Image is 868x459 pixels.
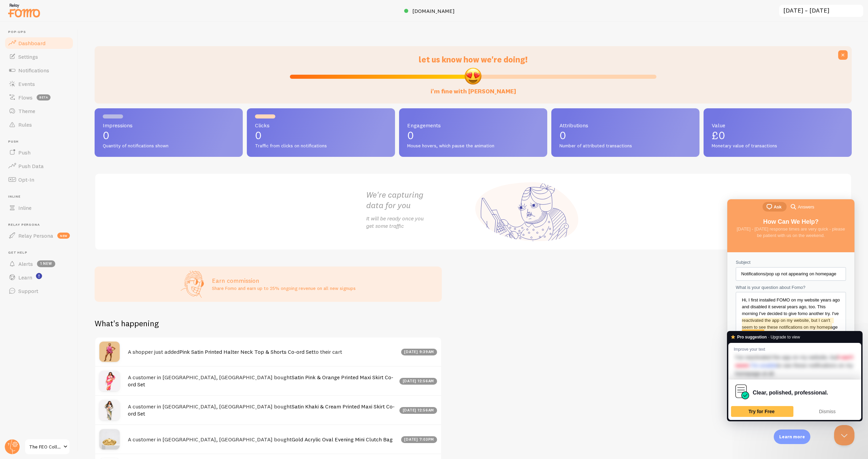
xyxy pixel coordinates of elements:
a: Opt-In [4,173,74,186]
a: Alerts 1 new [4,257,74,271]
span: new [57,233,70,239]
a: Theme [4,104,74,118]
p: 0 [559,130,691,141]
span: Get Help [8,251,74,255]
label: i'm fine with [PERSON_NAME] [431,81,516,95]
div: [DATE] 12:56am [399,378,437,385]
span: Quantity of notifications shown [103,143,235,149]
span: Inline [18,204,32,211]
span: Rules [18,121,32,128]
span: beta [37,94,51,100]
a: Inline [4,201,74,215]
a: Gold Acrylic Oval Evening Mini Clutch Bag [292,436,393,443]
a: Push [4,146,74,159]
span: Mouse hovers, which pause the animation [407,143,539,149]
h3: Earn commission [212,277,356,284]
a: Satin Pink & Orange Printed Maxi Skirt Co-ord Set [128,374,393,388]
span: Notifications [18,67,49,74]
img: emoji.png [464,67,482,85]
span: Settings [18,53,38,60]
a: Flows beta [4,91,74,104]
span: Inline [8,195,74,199]
p: 0 [407,130,539,141]
span: Attributions [559,123,691,128]
span: Push [18,149,31,156]
div: [DATE] 12:56am [399,407,437,414]
span: Relay Persona [8,223,74,227]
div: [DATE] 9:39am [401,349,437,355]
h4: A customer in [GEOGRAPHIC_DATA], [GEOGRAPHIC_DATA] bought [128,436,397,443]
iframe: To enrich screen reader interactions, please activate Accessibility in Grammarly extension settings [834,425,854,445]
a: Support [4,284,74,298]
a: Rules [4,118,74,131]
h4: A shopper just added to their cart [128,348,397,355]
a: The FEO Collection [24,439,70,455]
span: Theme [18,108,35,114]
a: Relay Persona new [4,229,74,242]
span: Number of attributed transactions [559,143,691,149]
p: 0 [255,130,387,141]
a: Satin Khaki & Cream Printed Maxi Skirt Co-ord Set [128,403,395,417]
span: Traffic from clicks on notifications [255,143,387,149]
p: Learn more [779,434,805,440]
span: Engagements [407,123,539,128]
img: fomo-relay-logo-orange.svg [7,2,41,19]
span: Clicks [255,123,387,128]
span: Flows [18,94,33,101]
span: Monetary value of transactions [712,143,844,149]
a: Push Data [4,159,74,173]
span: The FEO Collection [29,443,61,451]
svg: <p>Watch New Feature Tutorials!</p> [36,273,42,279]
a: Notifications [4,63,74,77]
a: Pink Satin Printed Halter Neck Top & Shorts Co-ord Set [179,348,314,355]
span: Push [8,140,74,144]
span: Opt-In [18,176,34,183]
span: Push Data [18,163,44,169]
h2: What's happening [95,318,159,329]
span: Impressions [103,123,235,128]
span: Alerts [18,260,33,267]
h2: We're capturing data for you [366,189,473,210]
a: Events [4,77,74,91]
span: Events [18,80,35,87]
h4: A customer in [GEOGRAPHIC_DATA], [GEOGRAPHIC_DATA] bought [128,403,395,417]
span: £0 [712,129,725,142]
a: Learn [4,271,74,284]
span: Dashboard [18,40,45,47]
span: Learn [18,274,32,281]
span: Value [712,123,844,128]
span: 1 new [37,260,55,267]
p: 0 [103,130,235,141]
iframe: To enrich screen reader interactions, please activate Accessibility in Grammarly extension settings [727,199,854,420]
div: [DATE] 7:03pm [401,436,437,443]
h4: A customer in [GEOGRAPHIC_DATA], [GEOGRAPHIC_DATA] bought [128,374,395,388]
span: Support [18,288,38,294]
span: Relay Persona [18,232,53,239]
a: Settings [4,50,74,63]
div: Learn more [774,429,810,444]
p: Share Fomo and earn up to 25% ongoing revenue on all new signups [212,285,356,292]
a: Dashboard [4,36,74,50]
p: It will be ready once you get some traffic [366,215,473,230]
span: let us know how we're doing! [419,54,528,65]
span: Pop-ups [8,30,74,34]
